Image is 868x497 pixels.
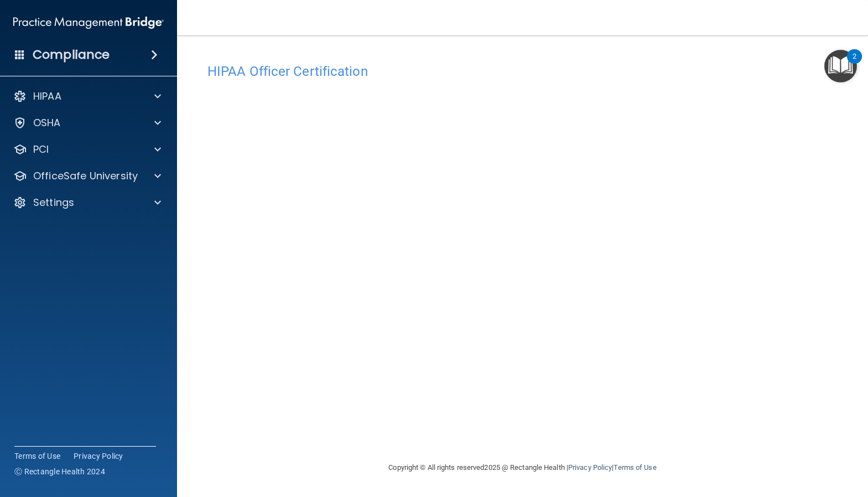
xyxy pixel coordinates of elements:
a: Settings [13,196,161,209]
a: HIPAA [13,90,161,103]
iframe: hipaa-training [207,85,838,444]
a: OSHA [13,116,161,130]
div: 2 [853,56,856,71]
div: Copyright © All rights reserved 2025 @ Rectangle Health | | [321,450,725,485]
img: PMB logo [13,12,164,34]
p: Settings [33,196,74,209]
p: OfficeSafe University [33,169,138,183]
a: Privacy Policy [74,451,123,462]
a: Privacy Policy [568,463,612,472]
p: OSHA [33,116,61,130]
p: PCI [33,143,49,156]
h4: Compliance [33,47,110,63]
button: Open Resource Center, 2 new notifications [824,50,857,82]
h4: HIPAA Officer Certification [207,64,838,79]
a: Terms of Use [614,463,656,472]
iframe: Drift Widget Chat Controller [813,421,855,463]
a: Terms of Use [14,451,60,462]
a: PCI [13,143,161,156]
a: OfficeSafe University [13,169,161,183]
p: HIPAA [33,90,61,103]
span: Ⓒ Rectangle Health 2024 [14,466,105,477]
